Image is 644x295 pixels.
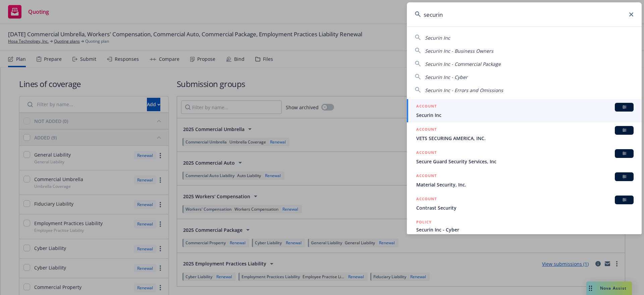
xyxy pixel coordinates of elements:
span: Contrast Security [416,204,634,211]
span: Securin Inc [425,35,450,41]
span: Securin Inc [416,112,634,119]
span: BI [618,197,631,203]
h5: ACCOUNT [416,126,437,134]
span: BI [618,151,631,157]
input: Search... [407,2,642,27]
a: ACCOUNTBISecurin Inc [407,99,642,122]
a: POLICYSecurin Inc - CyberPHSD1664485, [DATE]-[DATE] [407,215,642,244]
span: BI [618,127,631,133]
span: BI [618,104,631,110]
h5: ACCOUNT [416,172,437,180]
a: ACCOUNTBIContrast Security [407,192,642,215]
h5: ACCOUNT [416,149,437,157]
a: ACCOUNTBIVETS SECURING AMERICA, INC. [407,122,642,145]
h5: POLICY [416,219,432,225]
span: VETS SECURING AMERICA, INC. [416,135,634,142]
span: Securin Inc - Commercial Package [425,61,501,67]
span: Securin Inc - Errors and Omissions [425,87,503,93]
span: BI [618,174,631,180]
span: Securin Inc - Business Owners [425,48,493,54]
span: Material Security, Inc. [416,181,634,188]
span: Securin Inc - Cyber [416,226,634,233]
span: Secure Guard Security Services, Inc [416,158,634,165]
h5: ACCOUNT [416,196,437,204]
h5: ACCOUNT [416,103,437,111]
span: PHSD1664485, [DATE]-[DATE] [416,233,634,240]
a: ACCOUNTBIMaterial Security, Inc. [407,169,642,192]
a: ACCOUNTBISecure Guard Security Services, Inc [407,145,642,169]
span: Securin Inc - Cyber [425,74,468,80]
